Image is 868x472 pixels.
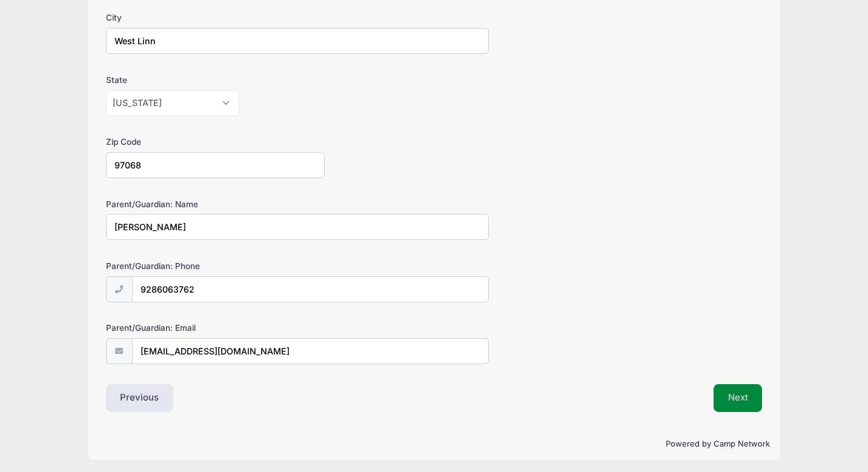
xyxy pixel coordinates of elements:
label: State [106,74,325,86]
p: Powered by Camp Network [98,438,770,450]
button: Previous [106,384,174,412]
input: xxxxx [106,152,325,178]
label: Parent/Guardian: Email [106,322,325,334]
label: City [106,12,325,24]
label: Parent/Guardian: Phone [106,260,325,272]
label: Zip Code [106,136,325,148]
input: (xxx) xxx-xxxx [132,276,489,302]
input: email@email.com [132,338,489,364]
label: Parent/Guardian: Name [106,198,325,210]
button: Next [714,384,763,412]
